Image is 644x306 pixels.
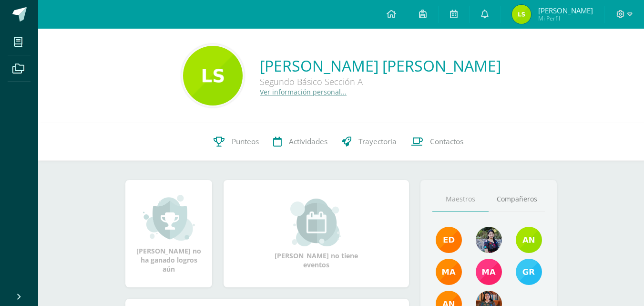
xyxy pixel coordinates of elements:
[143,194,195,242] img: achievement_small.png
[232,137,259,147] span: Punteos
[432,187,489,211] a: Maestros
[206,123,266,161] a: Punteos
[404,123,470,161] a: Contactos
[358,137,397,147] span: Trayectoria
[476,227,502,253] img: 9b17679b4520195df407efdfd7b84603.png
[260,76,501,87] div: Segundo Básico Sección A
[266,123,335,161] a: Actividades
[269,199,364,269] div: [PERSON_NAME] no tiene eventos
[335,123,404,161] a: Trayectoria
[260,55,501,76] a: [PERSON_NAME] [PERSON_NAME]
[135,194,203,274] div: [PERSON_NAME] no ha ganado logros aún
[512,5,531,24] img: 8e31b0956417436b50b87adc4ec29d76.png
[260,87,347,96] a: Ver información personal...
[538,6,593,15] span: [PERSON_NAME]
[538,14,593,22] span: Mi Perfil
[183,46,243,106] img: a6920ef96bcbf8cfbfeb6f8546761caf.png
[436,259,462,285] img: 560278503d4ca08c21e9c7cd40ba0529.png
[516,259,542,285] img: b7ce7144501556953be3fc0a459761b8.png
[489,187,545,211] a: Compañeros
[516,227,542,253] img: e6b27947fbea61806f2b198ab17e5dde.png
[290,199,342,246] img: event_small.png
[476,259,502,285] img: 7766054b1332a6085c7723d22614d631.png
[430,137,463,147] span: Contactos
[289,137,327,147] span: Actividades
[436,227,462,253] img: f40e456500941b1b33f0807dd74ea5cf.png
